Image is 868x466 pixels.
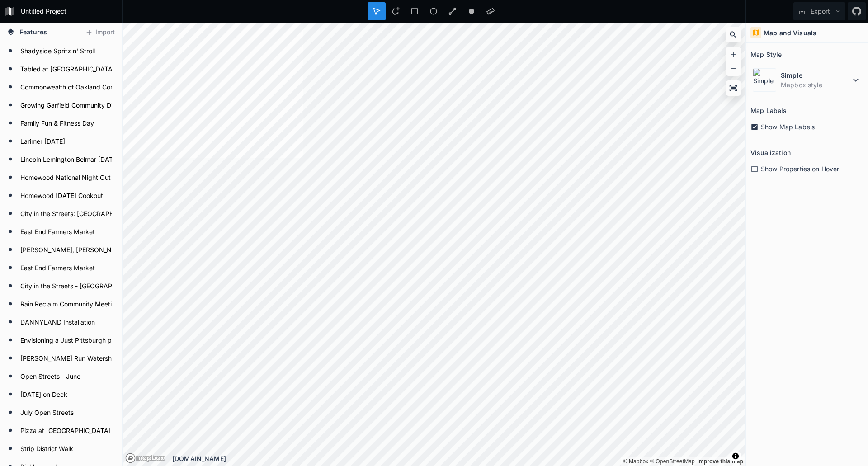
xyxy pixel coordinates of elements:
[80,25,119,40] button: Import
[172,454,745,463] div: [DOMAIN_NAME]
[781,71,850,80] dt: Simple
[781,80,850,89] dd: Mapbox style
[730,451,741,461] button: Toggle attribution
[125,453,165,463] a: Mapbox logo
[19,27,47,37] span: Features
[761,164,839,174] span: Show Properties on Hover
[697,458,743,465] a: Map feedback
[764,28,816,38] h4: Map and Visuals
[650,458,695,465] a: OpenStreetMap
[750,47,782,61] h2: Map Style
[733,451,738,461] span: Toggle attribution
[750,104,787,118] h2: Map Labels
[753,68,776,92] img: Simple
[623,458,648,465] a: Mapbox
[761,122,815,132] span: Show Map Labels
[793,2,845,20] button: Export
[125,453,136,463] a: Mapbox logo
[750,146,791,160] h2: Visualization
